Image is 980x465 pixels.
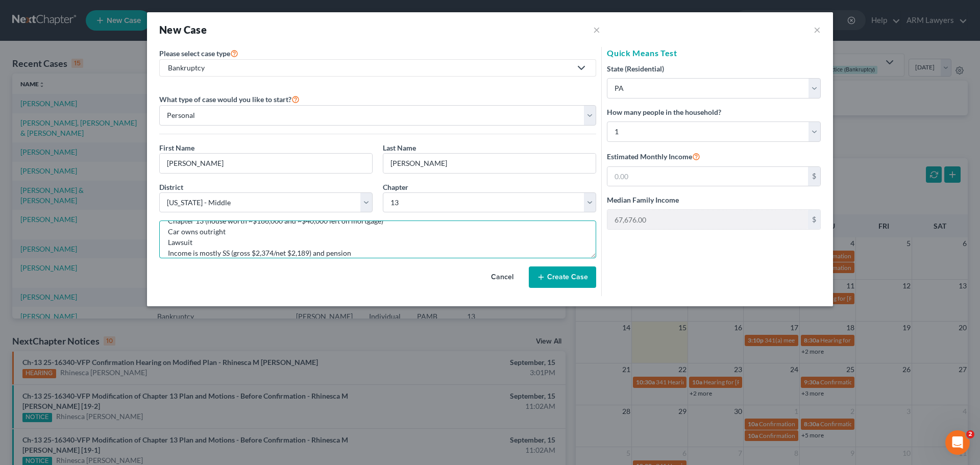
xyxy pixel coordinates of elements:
[159,49,230,58] span: Please select case type
[159,143,194,152] span: First Name
[607,210,808,229] input: 0.00
[480,267,525,287] button: Cancel
[383,154,596,173] input: Enter Last Name
[383,143,416,152] span: Last Name
[607,150,700,162] label: Estimated Monthly Income
[383,183,408,191] span: Chapter
[808,210,820,229] div: $
[945,430,970,455] iframe: Intercom live chat
[159,23,207,36] strong: New Case
[607,64,664,73] span: State (Residential)
[808,167,820,186] div: $
[607,47,821,59] h5: Quick Means Test
[159,93,300,105] label: What type of case would you like to start?
[168,63,571,73] div: Bankruptcy
[607,194,679,205] label: Median Family Income
[593,22,600,37] button: ×
[607,167,808,186] input: 0.00
[814,23,821,36] button: ×
[160,154,372,173] input: Enter First Name
[159,183,183,191] span: District
[607,107,721,117] label: How many people in the household?
[529,266,596,288] button: Create Case
[966,430,974,438] span: 2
